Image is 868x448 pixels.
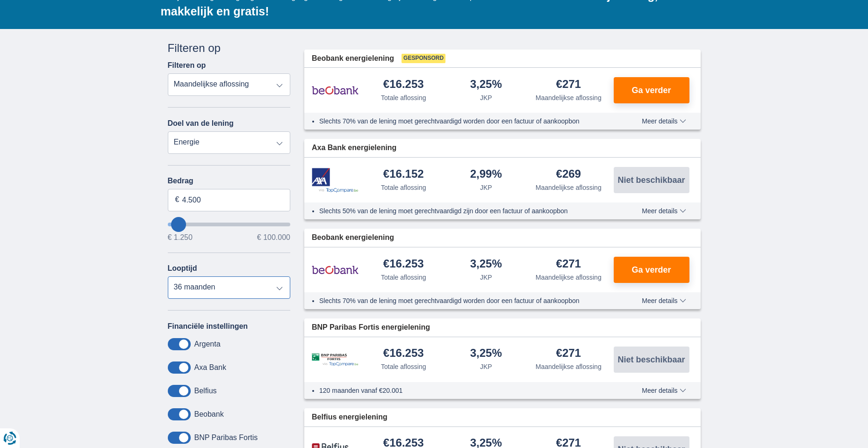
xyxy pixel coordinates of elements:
span: BNP Paribas Fortis energielening [312,322,430,333]
img: product.pl.alt Axa Bank [312,168,359,193]
div: JKP [480,183,492,192]
button: Niet beschikbaar [614,347,689,373]
div: 3,25% [470,79,502,91]
div: Maandelijkse aflossing [536,273,602,282]
li: Slechts 70% van de lening moet gerechtvaardigd worden door een factuur of aankoopbon [319,296,608,305]
label: Beobank [194,410,224,419]
div: JKP [480,362,492,371]
button: Meer details [635,117,693,125]
div: Maandelijkse aflossing [536,93,602,102]
span: Beobank energielening [312,232,394,243]
label: Bedrag [168,177,291,185]
div: Filteren op [168,40,291,56]
img: product.pl.alt BNP Paribas Fortis [312,353,359,367]
div: JKP [480,273,492,282]
span: Meer details [642,387,686,394]
div: €16.152 [383,168,424,181]
button: Meer details [635,207,693,215]
div: €269 [556,168,581,181]
div: €271 [556,347,581,360]
input: wantToBorrow [168,223,291,226]
label: Financiële instellingen [168,322,248,331]
div: €271 [556,79,581,91]
span: Axa Bank energielening [312,143,396,153]
div: 3,25% [470,258,502,271]
span: € [175,195,179,205]
div: Totale aflossing [381,183,426,192]
button: Ga verder [614,77,689,103]
span: Niet beschikbaar [617,355,685,364]
span: € 1.250 [168,234,193,241]
button: Niet beschikbaar [614,167,689,193]
div: Totale aflossing [381,273,426,282]
button: Ga verder [614,257,689,283]
span: Meer details [642,297,686,304]
div: €16.253 [383,79,424,91]
span: Niet beschikbaar [617,176,685,184]
li: 120 maanden vanaf €20.001 [319,386,608,395]
span: € 100.000 [257,234,290,241]
div: 2,99% [470,168,502,181]
label: BNP Paribas Fortis [194,434,258,442]
span: Belfius energielening [312,412,387,423]
div: €16.253 [383,258,424,271]
div: €16.253 [383,347,424,360]
span: Beobank energielening [312,53,394,64]
button: Meer details [635,387,693,394]
span: Meer details [642,118,686,124]
li: Slechts 50% van de lening moet gerechtvaardigd zijn door een factuur of aankoopbon [319,206,608,216]
div: Maandelijkse aflossing [536,362,602,371]
label: Doel van de lening [168,119,234,128]
div: JKP [480,93,492,102]
label: Axa Bank [194,363,226,372]
div: Maandelijkse aflossing [536,183,602,192]
span: Ga verder [631,86,671,94]
span: Gesponsord [402,54,445,63]
label: Argenta [194,340,221,348]
li: Slechts 70% van de lening moet gerechtvaardigd worden door een factuur of aankoopbon [319,116,608,126]
label: Filteren op [168,61,206,70]
label: Belfius [194,387,217,395]
label: Looptijd [168,264,197,273]
span: Ga verder [631,266,671,274]
div: Totale aflossing [381,93,426,102]
div: Totale aflossing [381,362,426,371]
button: Meer details [635,297,693,304]
span: Meer details [642,208,686,214]
div: 3,25% [470,347,502,360]
img: product.pl.alt Beobank [312,258,359,282]
div: €271 [556,258,581,271]
img: product.pl.alt Beobank [312,79,359,102]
